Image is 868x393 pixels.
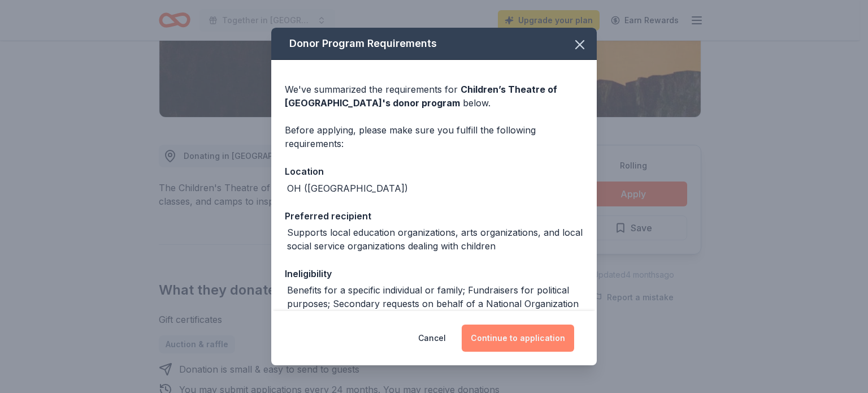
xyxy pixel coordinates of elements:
[287,226,583,253] div: Supports local education organizations, arts organizations, and local social service organization...
[285,164,583,179] div: Location
[418,325,446,352] button: Cancel
[271,28,597,60] div: Donor Program Requirements
[285,266,583,281] div: Ineligibility
[285,123,583,150] div: Before applying, please make sure you fulfill the following requirements:
[285,209,583,223] div: Preferred recipient
[287,283,583,310] div: Benefits for a specific individual or family; Fundraisers for political purposes; Secondary reque...
[287,182,408,195] div: OH ([GEOGRAPHIC_DATA])
[462,325,574,352] button: Continue to application
[285,83,583,110] div: We've summarized the requirements for below.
